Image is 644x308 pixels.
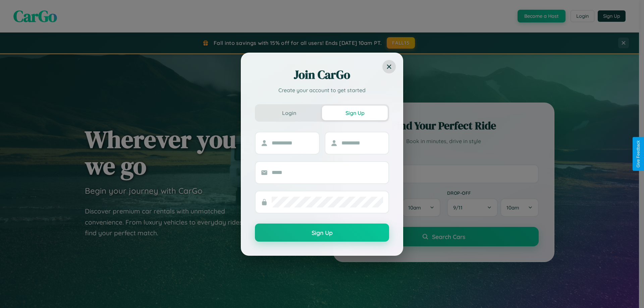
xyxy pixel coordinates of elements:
button: Login [256,106,322,120]
p: Create your account to get started [255,86,389,94]
h2: Join CarGo [255,67,389,83]
button: Sign Up [322,106,388,120]
button: Sign Up [255,224,389,242]
div: Give Feedback [636,140,641,168]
